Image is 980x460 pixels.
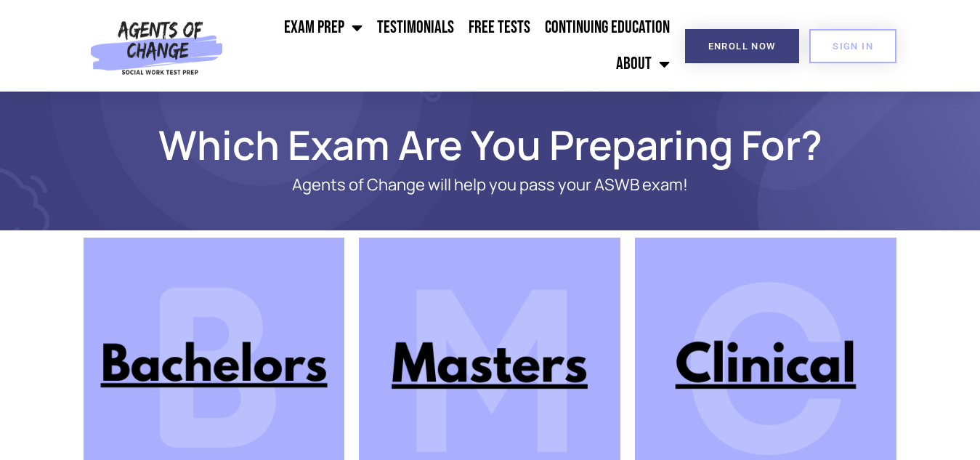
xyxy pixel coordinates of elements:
a: Free Tests [461,9,538,46]
a: About [609,46,677,82]
a: Testimonials [370,9,461,46]
a: Exam Prep [277,9,370,46]
span: SIGN IN [833,41,873,51]
span: Enroll Now [708,41,776,51]
h1: Which Exam Are You Preparing For? [76,128,904,161]
a: Enroll Now [685,29,799,63]
p: Agents of Change will help you pass your ASWB exam! [134,176,846,194]
nav: Menu [230,9,676,82]
a: SIGN IN [809,29,896,63]
a: Continuing Education [538,9,677,46]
